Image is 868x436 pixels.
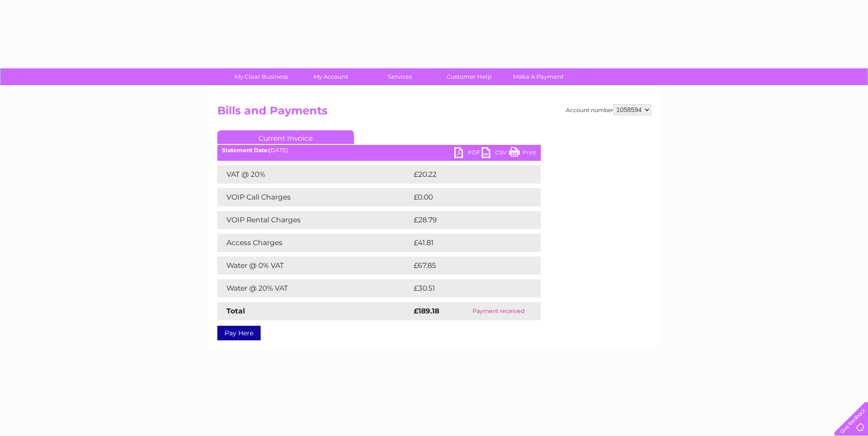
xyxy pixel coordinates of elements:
a: My Account [293,68,368,85]
a: My Clear Business [224,68,299,85]
h2: Bills and Payments [217,104,651,122]
td: £0.00 [411,188,520,206]
td: £67.85 [411,256,522,275]
td: VAT @ 20% [217,165,411,184]
td: VOIP Rental Charges [217,211,411,229]
a: Customer Help [431,68,507,85]
td: Access Charges [217,234,411,252]
div: Account number [566,104,651,115]
a: Services [362,68,437,85]
a: PDF [454,147,482,160]
a: Make A Payment [501,68,576,85]
strong: £189.18 [414,307,439,315]
td: £41.81 [411,234,521,252]
td: Payment received [456,302,540,320]
td: Water @ 0% VAT [217,256,411,275]
td: VOIP Call Charges [217,188,411,206]
a: Current Invoice [217,130,354,144]
b: Statement Date: [222,147,269,154]
a: Pay Here [217,326,261,340]
td: £20.22 [411,165,522,184]
div: [DATE] [217,147,541,154]
td: Water @ 20% VAT [217,279,411,298]
td: £30.51 [411,279,522,298]
td: £28.79 [411,211,523,229]
a: CSV [482,147,509,160]
strong: Total [226,307,245,315]
a: Print [509,147,536,160]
